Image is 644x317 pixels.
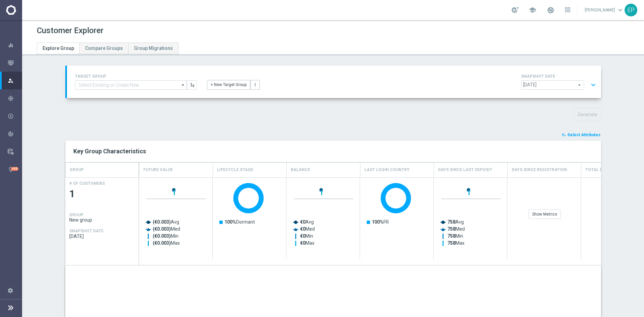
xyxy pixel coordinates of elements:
ul: Tabs [37,43,178,54]
i: arrow_drop_down [180,81,187,89]
i: play_circle_outline [8,113,14,119]
div: Settings [3,282,17,299]
text: Avg [447,219,464,225]
button: Generate [574,108,601,121]
tspan: €0 [300,219,305,225]
h2: Key Group Characteristics [73,147,593,155]
h4: Balance [291,164,310,176]
i: more_vert [253,82,258,87]
button: lightbulb Optibot +10 [7,167,22,172]
tspan: 758 [447,240,455,246]
text: Med [153,226,180,232]
span: 2025-08-14 [69,234,135,239]
div: +10 [11,167,18,171]
button: expand_more [588,79,598,91]
span: Group Migrations [134,46,173,51]
button: Mission Control [7,60,22,66]
span: 1 [69,187,135,201]
i: gps_fixed [8,95,14,101]
div: Optibot [8,160,22,178]
span: Explore Group [43,46,74,51]
button: gps_fixed Plan [7,96,22,101]
div: Show Metrics [528,210,561,219]
i: track_changes [8,131,14,137]
h4: GROUP [69,213,83,217]
text: Min [300,233,313,239]
text: Min [153,233,178,239]
h4: SNAPSHOT DATE [69,229,103,233]
text: Med [447,226,465,232]
tspan: 758 [447,233,455,239]
button: more_vert [251,80,260,89]
span: New group [69,217,135,223]
input: Select Existing or Create New [75,80,187,90]
span: school [529,6,536,14]
tspan: 100% [224,219,236,225]
div: Dashboard [8,36,22,54]
button: Data Studio [7,149,22,154]
tspan: 100% [372,219,383,225]
text: Max [300,240,314,246]
button: person_search Explore [7,78,22,83]
h4: # OF CUSTOMERS [69,181,105,186]
i: person_search [8,78,14,84]
button: playlist_add_check Select Attributes [561,131,601,139]
button: equalizer Dashboard [7,43,22,48]
span: keyboard_arrow_down [617,6,624,14]
div: Explore [8,78,22,84]
tspan: (€0.003) [153,233,171,239]
text: Min [447,233,463,239]
span: Compare Groups [85,46,123,51]
h4: SNAPSHOT DATE [521,74,598,79]
h4: TARGET GROUP [75,74,197,79]
i: settings [7,287,13,293]
tspan: (€0.003) [153,219,171,225]
i: playlist_add_check [562,133,566,137]
div: Analyze [8,131,22,137]
tspan: 758 [447,219,455,225]
div: Plan [8,95,22,101]
text: FR [372,219,389,225]
tspan: (€0.003) [153,240,171,246]
div: Data Studio [8,149,22,155]
h4: Days Since Last Deposit [438,164,492,176]
tspan: 758 [447,226,455,232]
div: Execute [8,113,22,119]
div: Press SPACE to select this row. [65,177,139,259]
i: equalizer [8,42,14,48]
button: play_circle_outline Execute [7,113,22,119]
a: [PERSON_NAME]keyboard_arrow_down [584,5,625,15]
h4: Days Since Registration [512,164,567,176]
text: Max [153,240,180,246]
tspan: (€0.003) [153,226,171,232]
text: Avg [153,219,179,225]
div: Mission Control [8,54,22,72]
h4: Lifecycle Stage [217,164,253,176]
div: EP [625,4,637,16]
div: TARGET GROUP arrow_drop_down + New Target Group more_vert SNAPSHOT DATE arrow_drop_down expand_more [75,72,593,91]
h4: Last Login Country [364,164,410,176]
text: Avg [300,219,314,225]
i: lightbulb [8,166,14,172]
h4: GROUP [70,164,84,176]
tspan: €0 [300,226,305,232]
text: Med [300,226,315,232]
h1: Customer Explorer [37,26,103,35]
button: track_changes Analyze [7,131,22,137]
button: + New Target Group [207,80,250,89]
text: Dormant [224,219,255,225]
h4: Future Value [143,164,173,176]
span: Select Attributes [567,133,600,137]
tspan: €0 [300,240,305,246]
text: Max [447,240,464,246]
tspan: €0 [300,233,305,239]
